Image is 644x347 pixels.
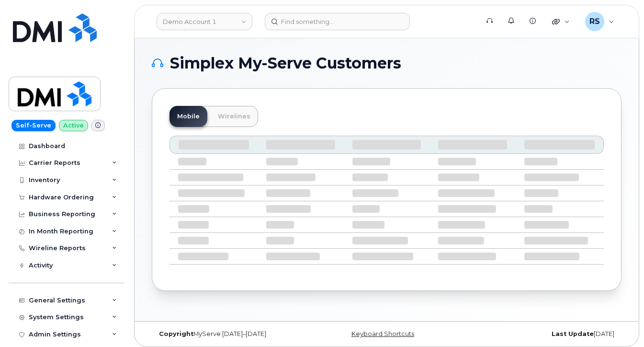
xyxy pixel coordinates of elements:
a: Keyboard Shortcuts [351,330,414,337]
a: Mobile [169,106,207,127]
a: Wirelines [210,106,258,127]
div: MyServe [DATE]–[DATE] [152,330,308,338]
span: Simplex My-Serve Customers [170,56,401,70]
div: [DATE] [465,330,621,338]
strong: Copyright [159,330,193,337]
strong: Last Update [552,330,594,337]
